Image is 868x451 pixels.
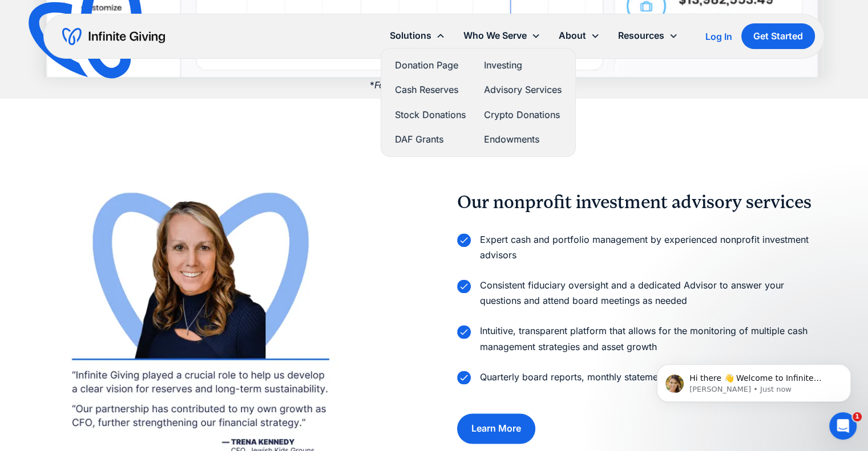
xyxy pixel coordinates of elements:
div: Solutions [390,28,431,43]
div: Solutions [381,23,454,48]
h2: Our nonprofit investment advisory services [457,192,825,213]
a: home [62,27,165,46]
p: Quarterly board reports, monthly statements, and end-of-year tax documents [480,369,813,385]
a: Get Started [741,23,815,49]
em: For illustrative purposes only [374,79,499,91]
div: Who We Serve [463,28,527,43]
p: Consistent fiduciary oversight and a dedicated Advisor to answer your questions and attend board ... [480,278,825,308]
div: Who We Serve [454,23,550,48]
iframe: Intercom notifications message [640,340,868,420]
p: Intuitive, transparent platform that allows for the monitoring of multiple cash management strate... [480,323,825,354]
p: Expert cash and portfolio management by experienced nonprofit investment advisors [480,232,825,263]
nav: Solutions [381,48,576,157]
a: Stock Donations [395,107,466,123]
a: DAF Grants [395,132,466,147]
a: Log In [705,30,732,43]
a: Donation Page [395,58,466,73]
span: 1 [853,412,862,421]
a: Learn More [457,413,535,444]
a: Endowments [484,132,562,147]
div: Resources [618,28,664,43]
a: Crypto Donations [484,107,562,123]
div: Log In [705,32,732,41]
a: Investing [484,58,562,73]
div: About [559,28,586,43]
div: About [550,23,609,48]
iframe: Intercom live chat [829,412,857,440]
a: Advisory Services [484,82,562,97]
a: Cash Reserves [395,82,466,97]
div: Resources [609,23,687,48]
